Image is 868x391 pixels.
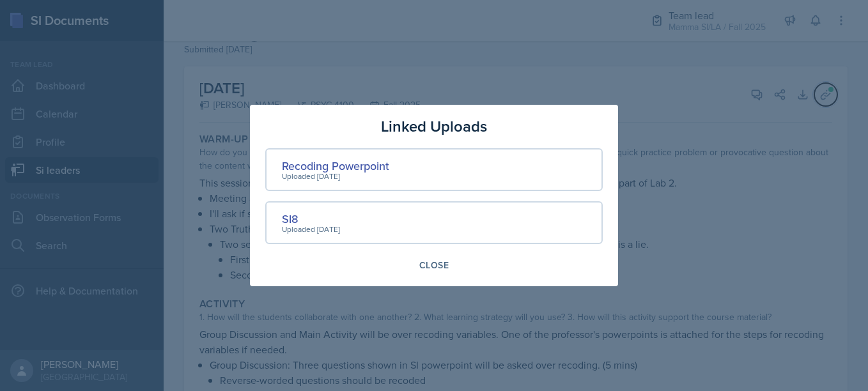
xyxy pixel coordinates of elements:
[282,224,340,235] div: Uploaded [DATE]
[282,171,389,182] div: Uploaded [DATE]
[419,260,449,270] div: Close
[381,115,487,138] h3: Linked Uploads
[411,254,457,276] button: Close
[282,210,340,227] div: SI8
[282,157,389,174] div: Recoding Powerpoint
